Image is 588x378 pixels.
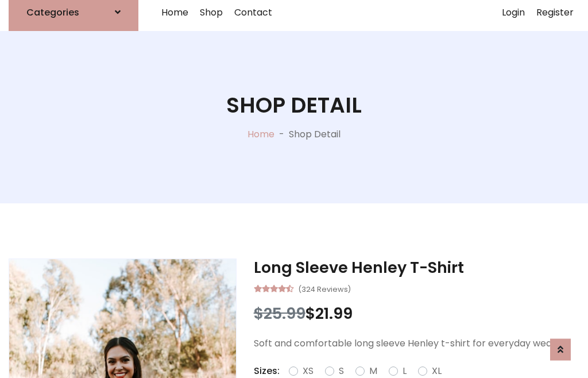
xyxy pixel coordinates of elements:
[369,364,377,378] label: M
[254,364,280,378] p: Sizes:
[339,364,344,378] label: S
[254,303,305,324] span: $25.99
[432,364,442,378] label: XL
[298,281,351,295] small: (324 Reviews)
[303,364,314,378] label: XS
[226,92,362,118] h1: Shop Detail
[289,128,341,141] p: Shop Detail
[254,337,579,350] p: Soft and comfortable long sleeve Henley t-shirt for everyday wear.
[403,364,407,378] label: L
[26,7,79,18] h6: Categories
[254,304,579,323] h3: $
[274,128,289,141] p: -
[254,259,579,277] h3: Long Sleeve Henley T-Shirt
[315,303,353,324] span: 21.99
[247,128,274,141] a: Home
